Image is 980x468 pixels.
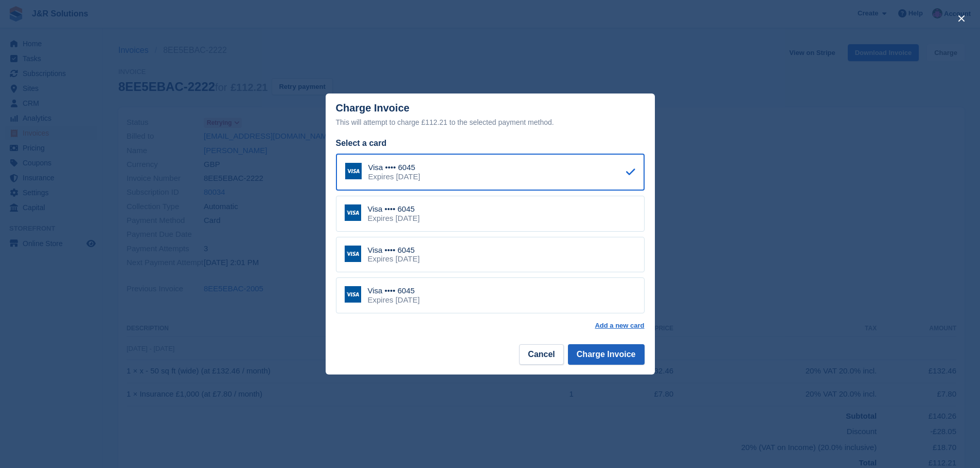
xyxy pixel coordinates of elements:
[368,172,420,181] div: Expires [DATE]
[345,246,361,262] img: Visa Logo
[519,344,563,365] button: Cancel
[368,295,420,305] div: Expires [DATE]
[368,214,420,223] div: Expires [DATE]
[368,163,420,172] div: Visa •••• 6045
[368,286,420,295] div: Visa •••• 6045
[953,10,970,27] button: close
[368,254,420,264] div: Expires [DATE]
[345,286,361,303] img: Visa Logo
[345,163,362,179] img: Visa Logo
[336,116,645,128] div: This will attempt to charge £112.21 to the selected payment method.
[336,137,645,149] div: Select a card
[595,322,644,330] a: Add a new card
[368,246,420,255] div: Visa •••• 6045
[345,204,361,221] img: Visa Logo
[368,204,420,214] div: Visa •••• 6045
[336,102,645,128] div: Charge Invoice
[568,344,645,365] button: Charge Invoice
